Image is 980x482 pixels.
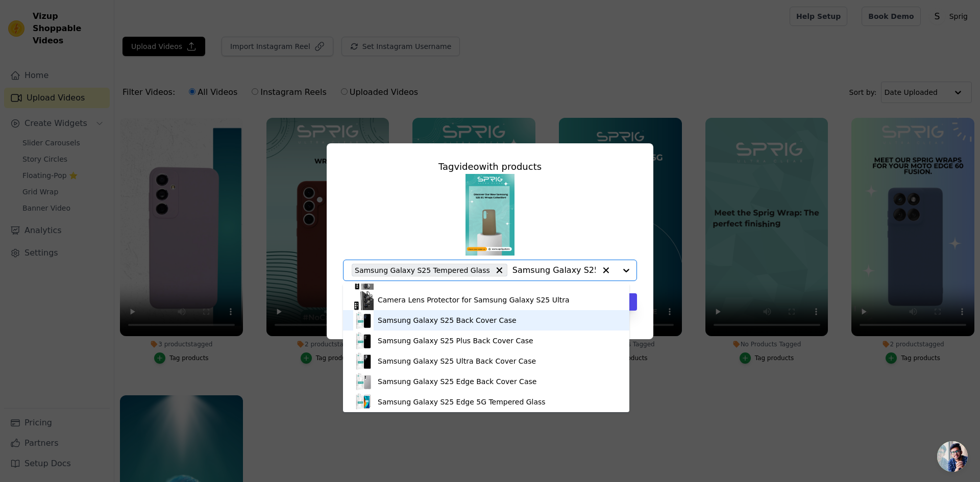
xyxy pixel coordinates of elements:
[353,290,374,310] img: product thumbnail
[353,351,374,371] img: product thumbnail
[353,392,374,412] img: product thumbnail
[355,264,490,276] span: Samsung Galaxy S25 Tempered Glass
[378,336,533,346] div: Samsung Galaxy S25 Plus Back Cover Case
[937,441,968,472] div: Open chat
[465,174,514,256] img: tn-b8712e26a65c4bd1b183442b952dd2e6.png
[378,295,570,305] div: Camera Lens Protector for Samsung Galaxy S25 Ultra
[378,397,546,407] div: Samsung Galaxy S25 Edge 5G Tempered Glass
[353,310,374,331] img: product thumbnail
[353,371,374,392] img: product thumbnail
[353,331,374,351] img: product thumbnail
[378,315,517,325] div: Samsung Galaxy S25 Back Cover Case
[378,376,536,387] div: Samsung Galaxy S25 Edge Back Cover Case
[343,160,637,174] div: Tag video with products
[378,356,536,366] div: Samsung Galaxy S25 Ultra Back Cover Case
